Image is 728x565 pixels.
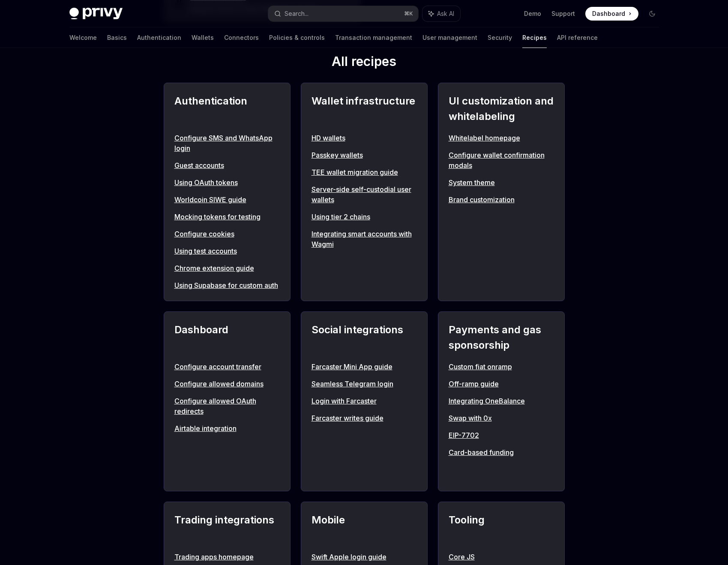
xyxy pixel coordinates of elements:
a: Welcome [69,27,97,48]
a: Authentication [137,27,181,48]
a: Farcaster writes guide [312,413,417,423]
a: Support [551,9,575,18]
a: Configure wallet confirmation modals [449,150,554,170]
button: Ask AI [422,6,460,21]
a: Card-based funding [449,447,554,457]
div: Search... [285,9,309,19]
a: Whitelabel homepage [449,133,554,143]
a: Demo [524,9,541,18]
a: Integrating OneBalance [449,396,554,406]
a: Integrating smart accounts with Wagmi [312,229,417,249]
img: dark logo [69,8,123,20]
a: Passkey wallets [312,150,417,160]
h2: Trading integrations [174,512,280,543]
a: Core JS [449,552,554,562]
a: Configure cookies [174,229,280,239]
a: Using tier 2 chains [312,212,417,222]
h2: Dashboard [174,322,280,353]
a: TEE wallet migration guide [312,167,417,177]
span: Dashboard [592,9,625,18]
a: Login with Farcaster [312,396,417,406]
a: Brand customization [449,194,554,205]
h2: Mobile [312,512,417,543]
a: Connectors [224,27,259,48]
a: System theme [449,177,554,188]
span: Ask AI [437,9,454,18]
a: Custom fiat onramp [449,362,554,372]
a: Off-ramp guide [449,379,554,389]
a: Worldcoin SIWE guide [174,194,280,205]
h2: Payments and gas sponsorship [449,322,554,353]
a: Swift Apple login guide [312,552,417,562]
a: Mocking tokens for testing [174,212,280,222]
a: API reference [557,27,598,48]
a: Dashboard [585,7,638,21]
a: Using test accounts [174,246,280,256]
h2: Authentication [174,93,280,124]
a: Recipes [522,27,547,48]
h2: Social integrations [312,322,417,353]
a: HD wallets [312,133,417,143]
a: Wallets [192,27,214,48]
a: Guest accounts [174,160,280,170]
h2: Tooling [449,512,554,543]
a: Configure allowed OAuth redirects [174,396,280,416]
a: Policies & controls [269,27,325,48]
button: Search...⌘K [268,6,418,21]
h2: Wallet infrastructure [312,93,417,124]
a: Server-side self-custodial user wallets [312,184,417,205]
a: Security [488,27,512,48]
a: Chrome extension guide [174,263,280,273]
h2: UI customization and whitelabeling [449,93,554,124]
a: Configure SMS and WhatsApp login [174,133,280,153]
a: Airtable integration [174,423,280,433]
a: Using Supabase for custom auth [174,280,280,290]
h2: All recipes [164,54,565,72]
a: Farcaster Mini App guide [312,362,417,372]
button: Toggle dark mode [645,7,659,21]
a: Basics [107,27,127,48]
a: Using OAuth tokens [174,177,280,188]
a: Configure account transfer [174,362,280,372]
a: Seamless Telegram login [312,379,417,389]
span: ⌘ K [404,10,413,17]
a: Transaction management [335,27,412,48]
a: Swap with 0x [449,413,554,423]
a: Configure allowed domains [174,379,280,389]
a: Trading apps homepage [174,552,280,562]
a: EIP-7702 [449,430,554,440]
a: User management [422,27,477,48]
